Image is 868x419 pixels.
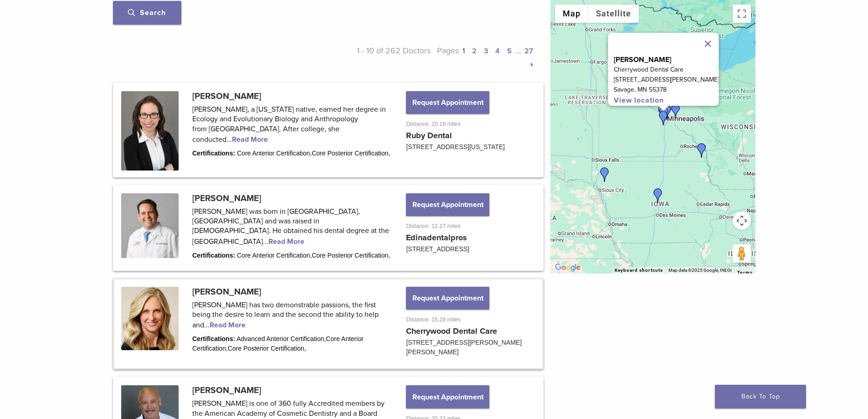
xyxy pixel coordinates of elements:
span: … [515,46,521,56]
span: Map data ©2025 Google, INEGI [668,268,732,273]
a: View location [613,96,663,105]
button: Close [697,33,719,55]
p: Pages [431,44,537,71]
div: Dr. Megan Kinder [668,104,683,119]
div: Dr. Sonya Stoltze [651,188,665,203]
a: Open this area in Google Maps (opens a new window) [553,262,583,274]
button: Toggle fullscreen view [733,5,751,23]
button: Keyboard shortcuts [615,267,663,274]
p: [STREET_ADDRESS][PERSON_NAME] [613,75,719,85]
button: Show satellite imagery [588,5,639,23]
button: Request Appointment [406,385,489,408]
button: Show street map [555,5,588,23]
button: Drag Pegman onto the map to open Street View [733,244,751,263]
span: Search [128,8,166,17]
button: Request Appointment [406,91,489,114]
button: Request Appointment [406,193,489,216]
p: [PERSON_NAME] [613,55,719,65]
button: Search [113,1,181,25]
p: 1 - 10 of 262 Doctors [325,44,431,71]
p: Savage, MN 55378 [613,85,719,95]
a: 1 [462,47,465,56]
div: Dr. Melissa Zettler [656,111,671,125]
div: Dr. Greg Jeneary [597,167,612,182]
a: 3 [484,47,488,56]
a: 27 [524,47,533,56]
div: Dr. Frank Milnar [660,105,674,119]
p: Cherrywood Dental Care [613,65,719,75]
a: 5 [507,47,512,56]
div: Dr. Luis Delima [657,107,671,121]
button: Request Appointment [406,287,489,310]
a: Terms (opens in new tab) [737,270,753,275]
a: 4 [495,47,500,56]
a: Back To Top [715,385,806,409]
button: Map camera controls [733,212,751,230]
a: 2 [472,47,477,56]
div: Dr. Stacey Johanson [694,143,709,158]
img: Google [553,262,583,274]
div: Dr. Andrea Ruby [655,105,670,119]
